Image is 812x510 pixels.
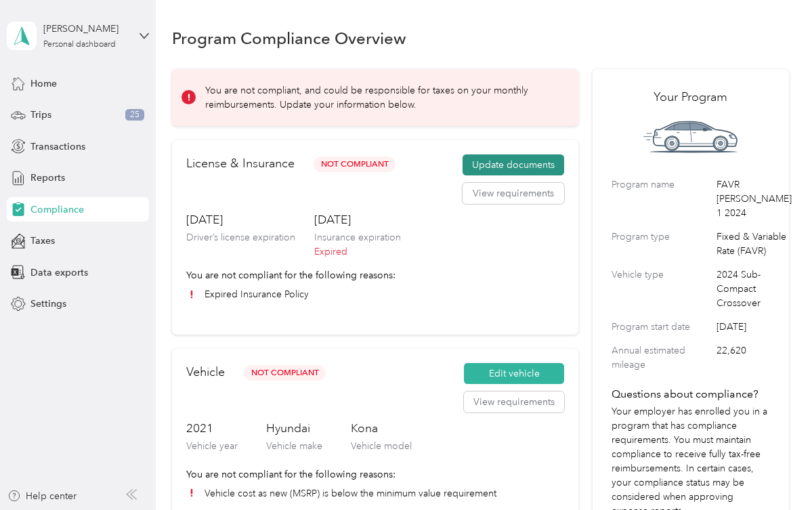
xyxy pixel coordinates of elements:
[351,420,412,437] h3: Kona
[30,203,84,217] span: Compliance
[464,363,564,385] button: Edit vehicle
[125,109,144,121] span: 25
[612,268,712,310] label: Vehicle type
[30,234,55,248] span: Taxes
[463,183,564,205] button: View requirements
[186,154,295,173] h2: License & Insurance
[30,108,51,122] span: Trips
[244,365,326,381] span: Not Compliant
[314,245,401,259] p: Expired
[612,177,712,220] label: Program name
[186,467,564,482] p: You are not compliant for the following reasons:
[314,230,401,245] p: Insurance expiration
[612,88,769,106] h2: Your Program
[717,320,792,334] span: [DATE]
[30,140,85,154] span: Transactions
[30,77,57,91] span: Home
[266,439,322,453] p: Vehicle make
[351,439,412,453] p: Vehicle model
[7,489,77,503] button: Help center
[172,31,406,45] h1: Program Compliance Overview
[186,486,564,501] li: Vehicle cost as new (MSRP) is below the minimum value requirement
[186,211,295,228] h3: [DATE]
[464,391,564,413] button: View requirements
[463,154,564,176] button: Update documents
[717,268,792,310] span: 2024 Sub-Compact Crossover
[717,343,792,372] span: 22,620
[205,83,559,112] p: You are not compliant, and could be responsible for taxes on your monthly reimbursements. Update ...
[266,420,322,437] h3: Hyundai
[30,265,88,280] span: Data exports
[186,287,564,301] li: Expired Insurance Policy
[314,156,396,172] span: Not Compliant
[186,268,564,282] p: You are not compliant for the following reasons:
[717,177,792,220] span: FAVR [PERSON_NAME] 1 2024
[186,363,225,381] h2: Vehicle
[186,439,238,453] p: Vehicle year
[612,320,712,334] label: Program start date
[186,420,238,437] h3: 2021
[30,297,66,311] span: Settings
[612,343,712,372] label: Annual estimated mileage
[717,230,792,258] span: Fixed & Variable Rate (FAVR)
[314,211,401,228] h3: [DATE]
[612,386,769,402] h4: Questions about compliance?
[736,434,812,510] iframe: Everlance-gr Chat Button Frame
[612,230,712,258] label: Program type
[43,41,116,49] div: Personal dashboard
[43,22,128,36] div: [PERSON_NAME]
[186,230,295,245] p: Driver’s license expiration
[30,171,65,185] span: Reports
